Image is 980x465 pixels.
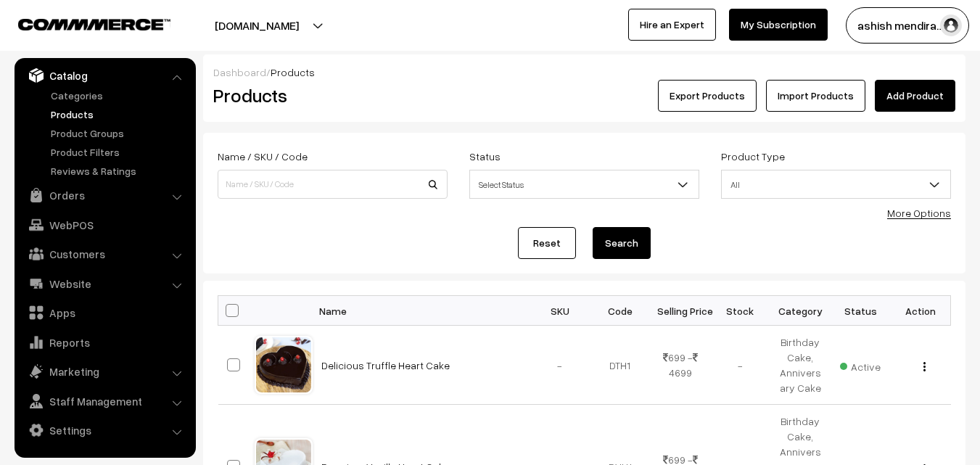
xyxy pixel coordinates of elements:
[940,15,962,36] img: user
[840,355,881,374] span: Active
[18,417,191,443] a: Settings
[18,241,191,267] a: Customers
[218,149,308,164] label: Name / SKU / Code
[831,296,891,326] th: Status
[710,296,770,326] th: Stock
[47,88,191,103] a: Categories
[18,271,191,297] a: Website
[923,362,926,371] img: Menu
[218,170,448,199] input: Name / SKU / Code
[18,182,191,208] a: Orders
[518,227,576,259] a: Reset
[18,358,191,384] a: Marketing
[213,66,266,78] a: Dashboard
[313,296,530,326] th: Name
[271,66,315,78] span: Products
[710,326,770,405] td: -
[530,296,590,326] th: SKU
[875,80,955,112] a: Add Product
[213,65,955,80] div: /
[18,62,191,89] a: Catalog
[628,9,716,41] a: Hire an Expert
[770,296,831,326] th: Category
[658,80,757,112] button: Export Products
[469,149,501,164] label: Status
[891,296,951,326] th: Action
[721,149,785,164] label: Product Type
[721,170,951,199] span: All
[164,7,350,44] button: [DOMAIN_NAME]
[593,227,651,259] button: Search
[729,9,828,41] a: My Subscription
[887,207,951,219] a: More Options
[18,212,191,238] a: WebPOS
[470,172,699,197] span: Select Status
[47,107,191,122] a: Products
[650,296,710,326] th: Selling Price
[47,163,191,178] a: Reviews & Ratings
[722,172,950,197] span: All
[650,326,710,405] td: 699 - 4699
[770,326,831,405] td: Birthday Cake, Anniversary Cake
[18,329,191,355] a: Reports
[47,144,191,160] a: Product Filters
[18,388,191,414] a: Staff Management
[18,19,170,30] img: COMMMERCE
[590,296,650,326] th: Code
[469,170,699,199] span: Select Status
[530,326,590,405] td: -
[213,84,446,107] h2: Products
[321,359,450,371] a: Delicious Truffle Heart Cake
[590,326,650,405] td: DTH1
[18,300,191,326] a: Apps
[47,125,191,141] a: Product Groups
[846,7,969,44] button: ashish mendira…
[18,15,145,32] a: COMMMERCE
[766,80,865,112] a: Import Products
